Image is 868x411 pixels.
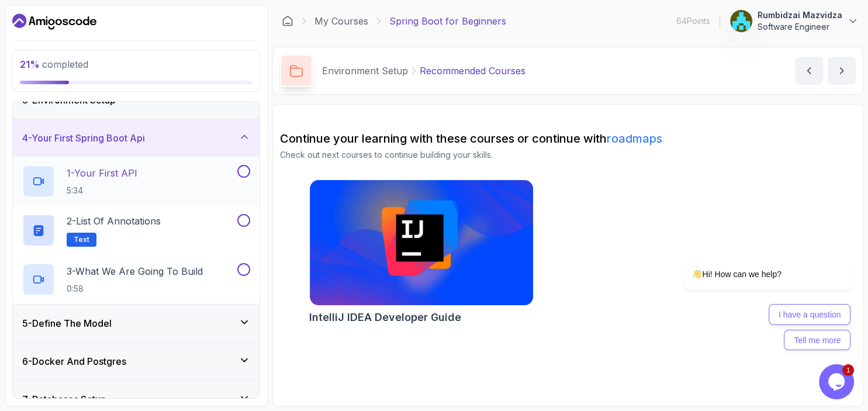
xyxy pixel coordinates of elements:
button: previous content [795,57,823,85]
span: Text [74,235,89,244]
p: 5:34 [67,185,137,196]
a: Dashboard [282,15,293,27]
h3: 5 - Define The Model [22,316,112,330]
p: Spring Boot for Beginners [389,14,506,28]
p: 64 Points [676,15,710,27]
iframe: chat widget [819,364,856,399]
button: user profile imageRumbidzai MazvidzaSoftware Engineer [729,9,859,33]
span: 21 % [20,58,40,70]
a: Dashboard [12,12,96,31]
img: IntelliJ IDEA Developer Guide card [310,180,533,305]
h2: IntelliJ IDEA Developer Guide [309,309,461,326]
p: Environment Setup [322,64,408,78]
p: 3 - What We Are Going To Build [67,264,203,278]
p: Recommended Courses [420,64,525,78]
button: 2-List of AnnotationsText [22,214,250,247]
button: 5-Define The Model [13,305,260,342]
a: IntelliJ IDEA Developer Guide cardIntelliJ IDEA Developer Guide [309,179,534,326]
p: Check out next courses to continue building your skills. [280,149,856,161]
button: 1-Your First API5:34 [22,165,250,198]
button: 4-Your First Spring Boot Api [13,119,260,157]
p: 0:58 [67,283,203,295]
h3: 7 - Databases Setup [22,392,106,406]
span: completed [20,58,88,70]
button: 6-Docker And Postgres [13,343,260,380]
h3: 4 - Your First Spring Boot Api [22,131,145,145]
h3: 6 - Docker And Postgres [22,354,126,368]
a: My Courses [314,14,368,28]
a: roadmaps [607,132,662,146]
h2: Continue your learning with these courses or continue with [280,130,856,147]
p: 2 - List of Annotations [67,214,161,228]
p: Rumbidzai Mazvidza [758,9,842,21]
iframe: chat widget [646,153,856,358]
p: Software Engineer [758,21,842,33]
p: 1 - Your First API [67,166,137,180]
button: next content [828,57,856,85]
button: 3-What We Are Going To Build0:58 [22,263,250,296]
img: user profile image [730,10,752,32]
